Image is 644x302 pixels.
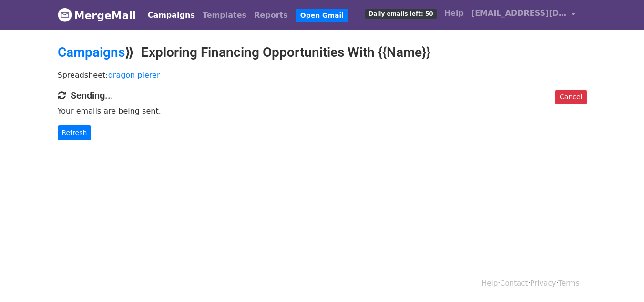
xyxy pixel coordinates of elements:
[58,5,136,25] a: MergeMail
[108,71,160,80] a: dragon pierer
[58,125,92,140] a: Refresh
[58,44,587,61] h2: ⟫ Exploring Financing Opportunities With {{Name}}
[471,8,567,19] span: [EMAIL_ADDRESS][DOMAIN_NAME]
[250,6,292,25] a: Reports
[58,106,587,116] p: Your emails are being sent.
[500,279,528,288] a: Contact
[361,4,440,23] a: Daily emails left: 50
[468,4,579,26] a: [EMAIL_ADDRESS][DOMAIN_NAME]
[558,279,579,288] a: Terms
[296,9,348,22] a: Open Gmail
[365,9,436,19] span: Daily emails left: 50
[144,6,199,25] a: Campaigns
[440,4,468,23] a: Help
[555,90,586,104] a: Cancel
[481,279,498,288] a: Help
[58,90,587,101] h4: Sending...
[199,6,250,25] a: Templates
[530,279,556,288] a: Privacy
[58,70,587,80] p: Spreadsheet:
[58,8,72,22] img: MergeMail logo
[58,44,125,60] a: Campaigns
